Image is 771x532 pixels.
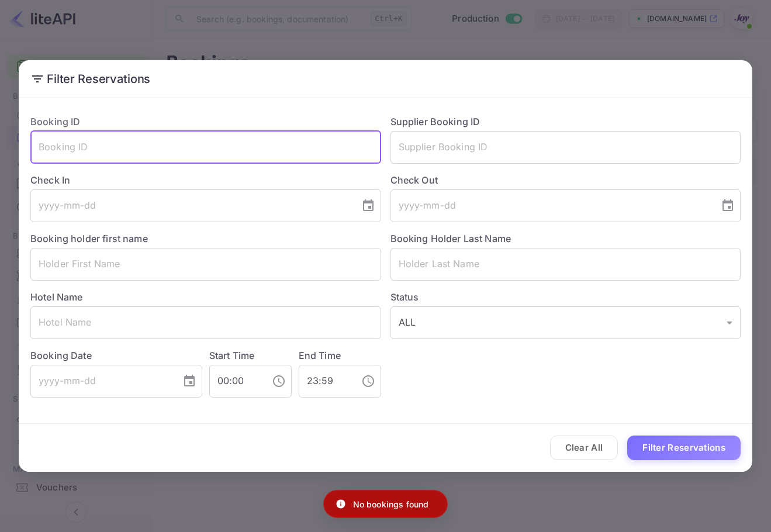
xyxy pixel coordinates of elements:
label: Check Out [390,173,741,187]
button: Filter Reservations [627,436,741,461]
input: Holder First Name [30,248,381,281]
input: Holder Last Name [390,248,741,281]
div: ALL [390,306,741,339]
button: Choose date [178,369,201,393]
input: yyyy-mm-dd [30,365,173,398]
label: Start Time [209,350,255,361]
label: Status [390,290,741,304]
label: Booking holder first name [30,233,148,244]
input: Hotel Name [30,306,381,339]
button: Choose time, selected time is 11:59 PM [357,369,380,393]
input: Supplier Booking ID [390,131,741,164]
input: yyyy-mm-dd [30,189,352,222]
label: Check In [30,173,381,187]
input: hh:mm [209,365,262,398]
h2: Filter Reservations [19,60,752,98]
button: Clear All [550,436,618,461]
button: Choose date [716,194,739,217]
input: hh:mm [299,365,352,398]
input: yyyy-mm-dd [390,189,712,222]
button: Choose date [357,194,380,217]
label: Booking Holder Last Name [390,233,511,244]
label: Booking Date [30,348,202,362]
button: Choose time, selected time is 12:00 AM [267,369,291,393]
label: Booking ID [30,116,81,127]
label: End Time [299,350,341,361]
p: No bookings found [353,498,429,510]
label: Hotel Name [30,291,83,303]
input: Booking ID [30,131,381,164]
label: Supplier Booking ID [390,116,480,127]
